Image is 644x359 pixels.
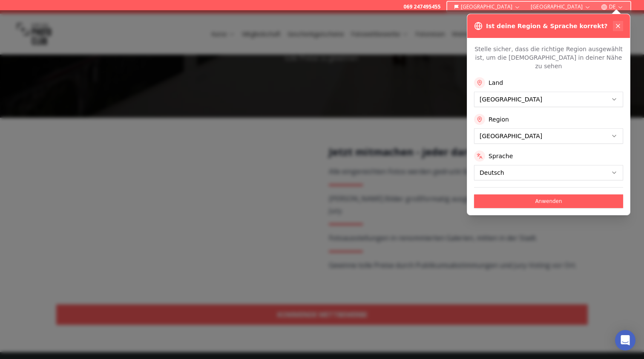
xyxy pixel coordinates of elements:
p: Stelle sicher, dass die richtige Region ausgewählt ist, um die [DEMOGRAPHIC_DATA] in deiner Nähe ... [474,45,623,70]
button: Anwenden [474,194,623,208]
label: Sprache [489,152,513,160]
label: Land [489,78,503,87]
label: Region [489,115,509,124]
button: [GEOGRAPHIC_DATA] [451,2,524,12]
h3: Ist deine Region & Sprache korrekt? [486,22,607,30]
div: Open Intercom Messenger [615,330,635,350]
button: DE [598,2,627,12]
button: [GEOGRAPHIC_DATA] [527,2,594,12]
a: 069 247495455 [403,3,440,10]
